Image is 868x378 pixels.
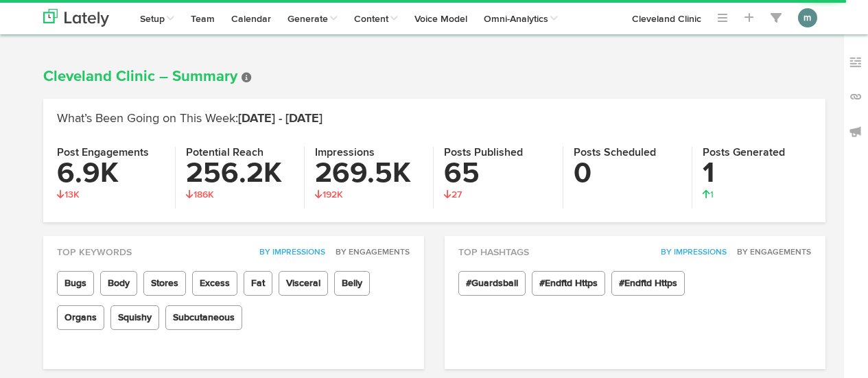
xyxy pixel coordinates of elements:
[43,236,424,259] div: Top Keywords
[57,159,165,188] h3: 6.9K
[143,271,186,296] span: Stores
[110,305,159,330] span: Squishy
[192,271,237,296] span: Excess
[43,69,825,85] h1: Cleveland Clinic – Summary
[574,159,681,188] h3: 0
[279,271,328,296] span: Visceral
[849,90,863,104] img: links_off.svg
[849,56,863,69] img: keywords_off.svg
[57,147,165,159] h4: Post Engagements
[653,246,727,259] button: By Impressions
[334,271,370,296] span: Belly
[703,159,811,188] h3: 1
[444,147,552,159] h4: Posts Published
[458,271,526,296] span: #Guardsball
[849,125,863,139] img: announcements_off.svg
[574,147,681,159] h4: Posts Scheduled
[729,246,812,259] button: By Engagements
[444,190,462,200] span: 27
[238,113,322,125] span: [DATE] - [DATE]
[186,190,214,200] span: 186K
[57,113,812,126] h2: What’s Been Going on This Week:
[532,271,605,296] span: #Endftd Https
[100,271,137,296] span: Body
[444,159,552,188] h3: 65
[186,147,294,159] h4: Potential Reach
[315,147,423,159] h4: Impressions
[798,8,817,27] button: m
[445,236,825,259] div: Top Hashtags
[165,305,242,330] span: Subcutaneous
[57,190,80,200] span: 13K
[703,147,811,159] h4: Posts Generated
[328,246,410,259] button: By Engagements
[186,159,294,188] h3: 256.2K
[244,271,272,296] span: Fat
[611,271,685,296] span: #Endftd Https
[252,246,326,259] button: By Impressions
[57,305,104,330] span: Organs
[315,159,423,188] h3: 269.5K
[315,190,343,200] span: 192K
[780,337,854,371] iframe: Opens a widget where you can find more information
[43,9,109,27] img: logo_lately_bg_light.svg
[57,271,94,296] span: Bugs
[703,190,714,200] span: 1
